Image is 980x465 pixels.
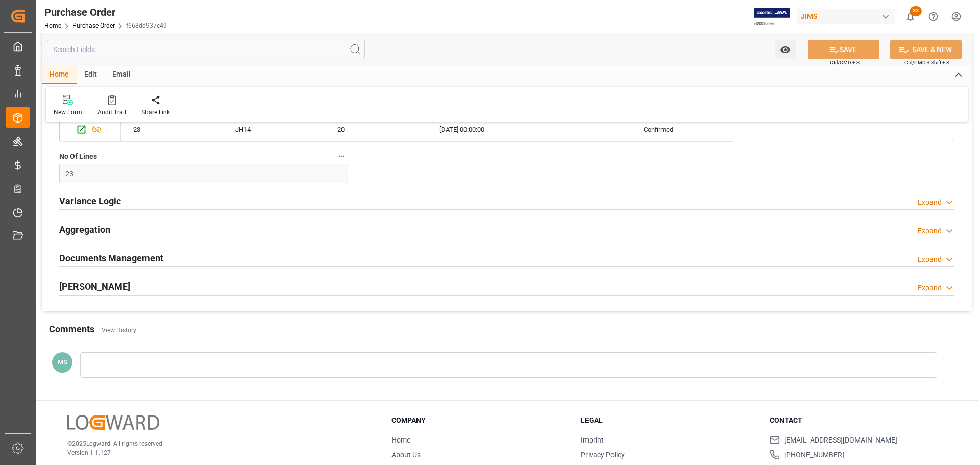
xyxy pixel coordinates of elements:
[797,9,895,24] div: JIMS
[60,117,121,142] div: Press SPACE to select this row.
[581,451,625,459] a: Privacy Policy
[391,436,410,444] a: Home
[797,7,899,26] button: JIMS
[391,415,568,426] h3: Company
[97,108,126,117] div: Audit Trail
[54,108,82,117] div: New Form
[775,40,796,59] button: open menu
[42,66,77,84] div: Home
[830,59,860,66] span: Ctrl/CMD + S
[581,436,604,444] a: Imprint
[918,226,942,236] div: Expand
[67,448,366,457] p: Version 1.1.127
[44,5,167,20] div: Purchase Order
[899,5,922,28] button: show 33 new notifications
[918,197,942,208] div: Expand
[754,8,790,26] img: Exertis%20JAM%20-%20Email%20Logo.jpg_1722504956.jpg
[922,5,945,28] button: Help Center
[59,251,163,265] h2: Documents Management
[59,194,121,208] h2: Variance Logic
[391,451,421,459] a: About Us
[121,117,733,142] div: Press SPACE to select this row.
[770,415,946,426] h3: Contact
[784,435,897,446] span: [EMAIL_ADDRESS][DOMAIN_NAME]
[581,415,757,426] h3: Legal
[67,415,159,430] img: Logward Logo
[808,40,879,59] button: SAVE
[918,254,942,265] div: Expand
[890,40,962,59] button: SAVE & NEW
[102,327,136,334] a: View History
[77,66,105,84] div: Edit
[47,40,365,59] input: Search Fields
[918,283,942,293] div: Expand
[784,450,844,460] span: [PHONE_NUMBER]
[325,117,427,141] div: 20
[904,59,949,66] span: Ctrl/CMD + Shift + S
[59,151,97,162] span: No Of Lines
[644,118,721,141] div: Confirmed
[59,280,130,293] h2: [PERSON_NAME]
[141,108,170,117] div: Share Link
[427,117,529,141] div: [DATE] 00:00:00
[67,439,366,448] p: © 2025 Logward. All rights reserved.
[58,358,67,366] span: MS
[44,22,61,29] a: Home
[49,322,94,336] h2: Comments
[59,223,110,236] h2: Aggregation
[105,66,138,84] div: Email
[72,22,115,29] a: Purchase Order
[910,6,922,16] span: 33
[223,117,325,141] div: JH14
[335,150,348,163] button: No Of Lines
[121,117,223,141] div: 23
